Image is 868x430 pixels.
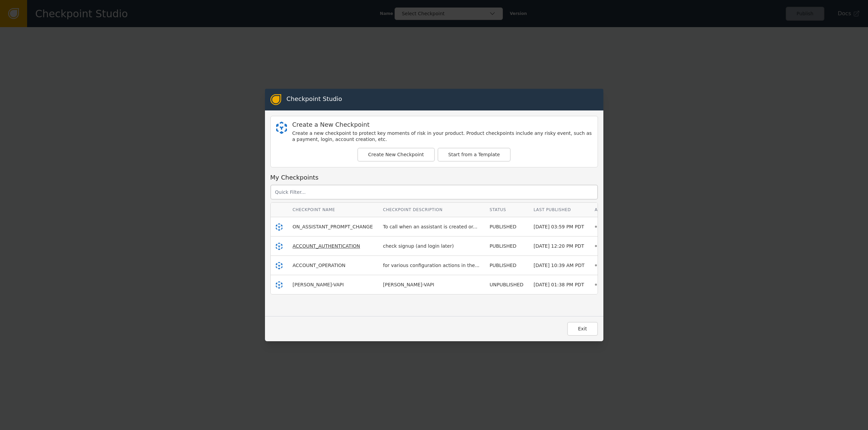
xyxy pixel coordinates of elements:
[490,243,524,250] div: PUBLISHED
[293,224,373,229] span: ON_ASSISTANT_PROMPT_CHANGE
[485,203,529,217] th: Status
[438,148,511,162] button: Start from a Template
[567,322,598,336] button: Exit
[378,203,485,217] th: Checkpoint Description
[293,243,360,249] span: ACCOUNT_AUTHENTICATION
[534,281,584,288] div: [DATE] 01:38 PM PDT
[292,130,592,142] div: Create a new checkpoint to protect key moments of risk in your product. Product checkpoints inclu...
[292,122,592,128] div: Create a New Checkpoint
[383,282,434,287] span: [PERSON_NAME]-VAPI
[490,262,524,269] div: PUBLISHED
[490,281,524,288] div: UNPUBLISHED
[534,262,584,269] div: [DATE] 10:39 AM PDT
[534,223,584,230] div: [DATE] 03:59 PM PDT
[287,94,342,105] div: Checkpoint Studio
[288,203,378,217] th: Checkpoint Name
[383,262,480,269] div: for various configuration actions in the...
[270,173,598,182] div: My Checkpoints
[293,263,346,268] span: ACCOUNT_OPERATION
[490,223,524,230] div: PUBLISHED
[270,185,598,200] input: Quick Filter...
[534,243,584,250] div: [DATE] 12:20 PM PDT
[589,203,619,217] th: Actions
[293,282,344,287] span: [PERSON_NAME]-VAPI
[529,203,589,217] th: Last Published
[357,148,435,162] button: Create New Checkpoint
[383,243,454,249] span: check signup (and login later)
[383,223,477,230] div: To call when an assistant is created or...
